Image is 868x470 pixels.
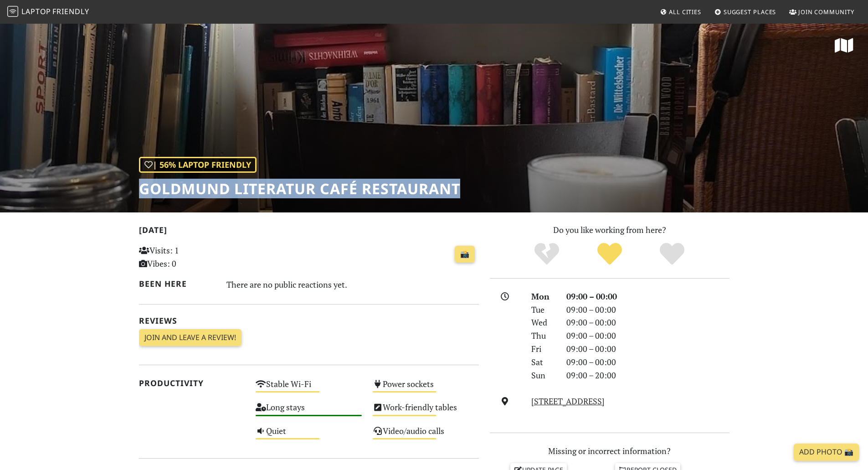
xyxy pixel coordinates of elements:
[656,4,705,20] a: All Cities
[561,369,735,382] div: 09:00 – 20:00
[561,303,735,316] div: 09:00 – 00:00
[526,316,560,329] div: Wed
[561,342,735,356] div: 09:00 – 00:00
[139,329,241,346] a: Join and leave a review!
[52,6,89,16] span: Friendly
[490,444,729,458] p: Missing or incorrect information?
[490,223,729,237] p: Do you like working from here?
[526,356,560,369] div: Sat
[7,6,18,17] img: LaptopFriendly
[641,242,704,267] div: Definitely!
[21,6,51,16] span: Laptop
[531,396,605,407] a: [STREET_ADDRESS]
[250,377,367,400] div: Stable Wi-Fi
[515,242,578,267] div: No
[367,377,484,400] div: Power sockets
[711,4,780,20] a: Suggest Places
[526,369,560,382] div: Sun
[367,400,484,423] div: Work-friendly tables
[561,329,735,342] div: 09:00 – 00:00
[139,316,479,325] h2: Reviews
[139,279,216,289] h2: Been here
[786,4,858,20] a: Join Community
[250,424,367,447] div: Quiet
[139,180,460,197] h1: Goldmund Literatur Café Restaurant
[226,277,479,292] div: There are no public reactions yet.
[561,356,735,369] div: 09:00 – 00:00
[561,316,735,329] div: 09:00 – 00:00
[669,8,701,16] span: All Cities
[526,329,560,342] div: Thu
[455,246,475,263] a: 📸
[139,157,257,173] div: | 56% Laptop Friendly
[139,244,245,270] p: Visits: 1 Vibes: 0
[7,4,89,20] a: LaptopFriendly LaptopFriendly
[139,225,479,238] h2: [DATE]
[526,342,560,356] div: Fri
[578,242,641,267] div: Yes
[139,378,245,388] h2: Productivity
[250,400,367,423] div: Long stays
[561,290,735,303] div: 09:00 – 00:00
[526,303,560,316] div: Tue
[367,424,484,447] div: Video/audio calls
[794,444,859,461] a: Add Photo 📸
[724,8,776,16] span: Suggest Places
[798,8,854,16] span: Join Community
[526,290,560,303] div: Mon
